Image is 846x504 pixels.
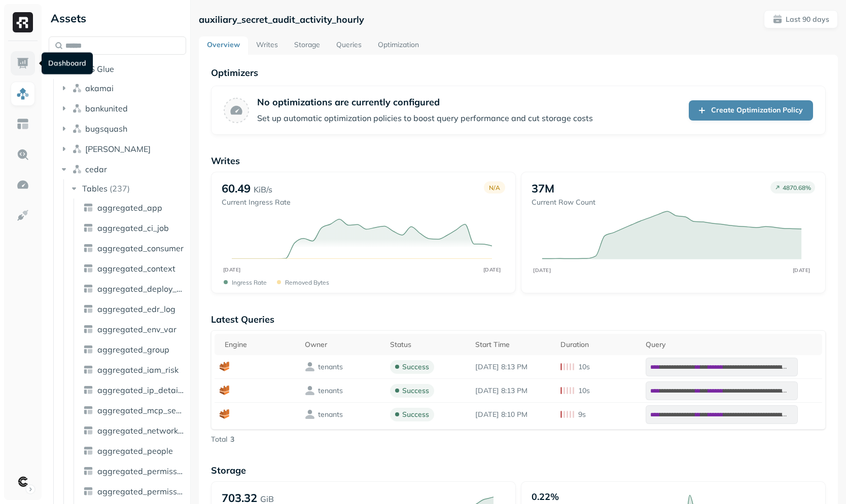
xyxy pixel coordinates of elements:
[97,324,177,334] span: aggregated_env_var
[764,10,838,28] button: Last 90 days
[793,267,810,273] tspan: [DATE]
[72,83,82,93] img: namespace
[328,36,370,55] a: Queries
[318,386,343,396] p: tenants
[83,344,93,355] img: table
[402,410,429,419] p: success
[489,184,500,191] p: N/A
[533,267,551,273] tspan: [DATE]
[59,141,187,157] button: [PERSON_NAME]
[402,362,429,372] p: success
[79,362,188,378] a: aggregated_iam_risk
[75,64,114,74] span: AWS Glue
[72,164,82,174] img: namespace
[97,223,169,233] span: aggregated_ci_job
[16,118,29,131] img: Asset Explorer
[305,338,380,351] div: Owner
[402,386,429,396] p: success
[59,161,187,177] button: cedar
[286,36,328,55] a: Storage
[83,263,93,274] img: table
[97,304,175,314] span: aggregated_edr_log
[79,382,188,398] a: aggregated_ip_details
[16,475,30,489] img: Clutch
[83,446,93,456] img: table
[97,284,184,294] span: aggregated_deploy_key
[97,344,169,355] span: aggregated_group
[97,425,184,436] span: aggregated_network_policy
[97,203,162,213] span: aggregated_app
[59,100,187,117] button: bankunited
[16,57,29,70] img: Dashboard
[390,338,465,351] div: Status
[560,338,636,351] div: Duration
[79,402,188,418] a: aggregated_mcp_server
[79,301,188,317] a: aggregated_edr_log
[72,144,82,154] img: namespace
[211,67,826,79] p: Optimizers
[532,181,554,196] p: 37M
[783,184,811,191] p: 4870.68 %
[199,36,248,55] a: Overview
[222,181,251,196] p: 60.49
[475,338,550,351] div: Start Time
[689,100,813,121] a: Create Optimization Policy
[85,103,128,113] span: bankunited
[110,183,130,193] p: ( 237 )
[225,338,295,351] div: Engine
[646,338,817,351] div: Query
[254,183,272,196] p: KiB/s
[475,386,550,396] p: Sep 26, 2025 8:13 PM
[199,14,364,25] p: auxiliary_secret_audit_activity_hourly
[42,53,93,74] div: Dashboard
[532,198,595,207] p: Current Row Count
[83,304,93,314] img: table
[79,220,188,236] a: aggregated_ci_job
[285,279,329,286] p: Removed bytes
[578,362,590,372] p: 10s
[83,284,93,294] img: table
[222,198,291,207] p: Current Ingress Rate
[578,386,590,396] p: 10s
[318,362,343,372] p: tenants
[79,422,188,439] a: aggregated_network_policy
[83,203,93,213] img: table
[475,410,550,419] p: Sep 26, 2025 8:10 PM
[79,483,188,499] a: aggregated_permission_group
[79,260,188,277] a: aggregated_context
[83,405,93,415] img: table
[82,183,108,193] span: Tables
[83,223,93,233] img: table
[79,200,188,216] a: aggregated_app
[248,36,286,55] a: Writes
[97,446,173,456] span: aggregated_people
[211,464,826,476] p: Storage
[85,144,151,154] span: [PERSON_NAME]
[79,321,188,337] a: aggregated_env_var
[97,365,179,375] span: aggregated_iam_risk
[83,324,93,334] img: table
[97,405,184,415] span: aggregated_mcp_server
[211,314,826,325] p: Latest Queries
[83,466,93,476] img: table
[370,36,427,55] a: Optimization
[786,15,829,24] p: Last 90 days
[230,435,234,444] p: 3
[16,178,29,191] img: Optimization
[16,148,29,161] img: Query Explorer
[257,112,593,124] p: Set up automatic optimization policies to boost query performance and cut storage costs
[72,103,82,113] img: namespace
[83,425,93,436] img: table
[97,486,184,496] span: aggregated_permission_group
[532,491,559,502] p: 0.22%
[211,435,227,444] p: Total
[257,96,593,108] p: No optimizations are currently configured
[85,83,114,93] span: akamai
[79,463,188,479] a: aggregated_permission
[13,12,33,32] img: Ryft
[211,155,826,167] p: Writes
[223,266,241,273] tspan: [DATE]
[83,486,93,496] img: table
[79,240,188,256] a: aggregated_consumer
[49,10,186,26] div: Assets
